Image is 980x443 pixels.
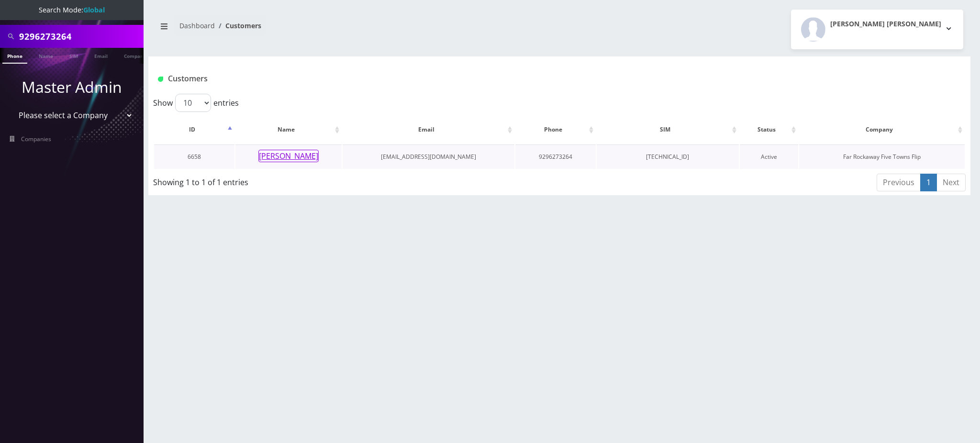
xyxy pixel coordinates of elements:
[153,173,485,188] div: Showing 1 to 1 of 1 entries
[119,48,151,63] a: Company
[215,21,261,31] li: Customers
[597,144,739,169] td: [TECHNICAL_ID]
[740,144,798,169] td: Active
[39,5,105,14] span: Search Mode:
[153,94,239,112] label: Show entries
[877,174,921,191] a: Previous
[830,20,941,28] h2: [PERSON_NAME] [PERSON_NAME]
[799,116,965,144] th: Company: activate to sort column ascending
[258,150,319,162] button: [PERSON_NAME]
[235,116,342,144] th: Name: activate to sort column ascending
[920,174,937,191] a: 1
[2,48,27,64] a: Phone
[343,116,514,144] th: Email: activate to sort column ascending
[179,21,215,30] a: Dashboard
[65,48,83,63] a: SIM
[343,144,514,169] td: [EMAIL_ADDRESS][DOMAIN_NAME]
[19,27,141,45] input: Search All Companies
[158,74,824,83] h1: Customers
[154,116,234,144] th: ID: activate to sort column descending
[156,16,552,43] nav: breadcrumb
[515,144,595,169] td: 9296273264
[791,10,963,49] button: [PERSON_NAME] [PERSON_NAME]
[154,144,234,169] td: 6658
[936,174,966,191] a: Next
[21,135,51,143] span: Companies
[597,116,739,144] th: SIM: activate to sort column ascending
[740,116,798,144] th: Status: activate to sort column ascending
[515,116,595,144] th: Phone: activate to sort column ascending
[89,48,112,63] a: Email
[83,5,105,14] strong: Global
[799,144,965,169] td: Far Rockaway Five Towns Flip
[34,48,58,63] a: Name
[175,94,211,112] select: Showentries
